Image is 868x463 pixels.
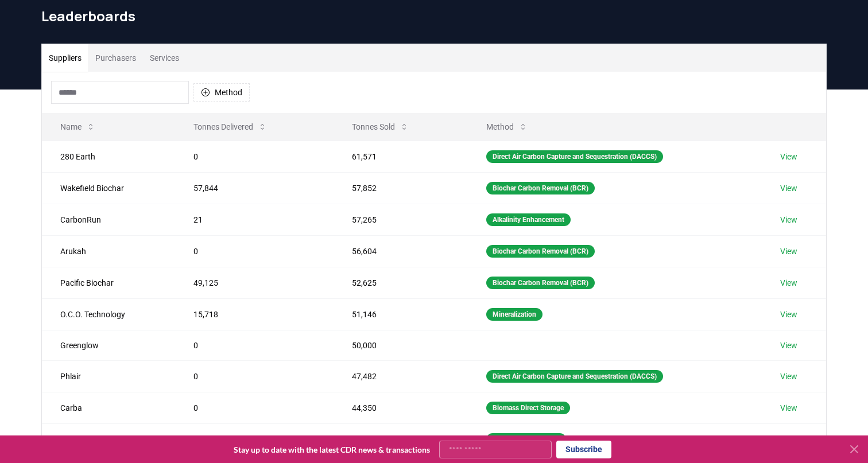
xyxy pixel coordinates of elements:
td: Carba [42,392,175,423]
td: 0 [175,360,334,392]
td: Wakefield Biochar [42,172,175,204]
td: 0 [175,235,334,267]
td: Greenglow [42,330,175,360]
a: View [780,402,797,414]
td: 61,571 [334,141,468,172]
td: 57,852 [334,172,468,204]
h1: Leaderboards [41,7,827,25]
div: Biochar Carbon Removal (BCR) [486,277,595,289]
div: Biochar Carbon Removal (BCR) [486,245,595,258]
td: UNDO [42,423,175,455]
td: 56,604 [334,235,468,267]
div: Alkalinity Enhancement [486,213,571,226]
td: 0 [175,392,334,423]
a: View [780,434,797,445]
td: 40,957 [334,423,468,455]
button: Method [477,115,537,138]
button: Services [143,44,186,72]
td: 44,350 [334,392,468,423]
div: Enhanced Weathering [486,433,566,446]
a: View [780,214,797,225]
td: 0 [175,141,334,172]
td: 51,146 [334,298,468,330]
td: Pacific Biochar [42,267,175,298]
button: Tonnes Sold [343,115,418,138]
td: 57,265 [334,204,468,235]
a: View [780,151,797,162]
td: 4,174 [175,423,334,455]
button: Purchasers [88,44,143,72]
div: Direct Air Carbon Capture and Sequestration (DACCS) [486,370,663,383]
a: View [780,277,797,289]
a: View [780,182,797,194]
td: 280 Earth [42,141,175,172]
td: Phlair [42,360,175,392]
div: Biochar Carbon Removal (BCR) [486,182,595,194]
a: View [780,340,797,351]
td: 47,482 [334,360,468,392]
td: 57,844 [175,172,334,204]
button: Suppliers [42,44,88,72]
td: CarbonRun [42,204,175,235]
td: Arukah [42,235,175,267]
td: O.C.O. Technology [42,298,175,330]
a: View [780,309,797,320]
a: View [780,246,797,257]
div: Biomass Direct Storage [486,402,570,414]
button: Tonnes Delivered [184,115,276,138]
button: Method [193,83,250,102]
div: Direct Air Carbon Capture and Sequestration (DACCS) [486,150,663,163]
td: 50,000 [334,330,468,360]
button: Name [51,115,104,138]
td: 15,718 [175,298,334,330]
td: 21 [175,204,334,235]
td: 52,625 [334,267,468,298]
td: 0 [175,330,334,360]
div: Mineralization [486,308,542,321]
a: View [780,371,797,382]
td: 49,125 [175,267,334,298]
